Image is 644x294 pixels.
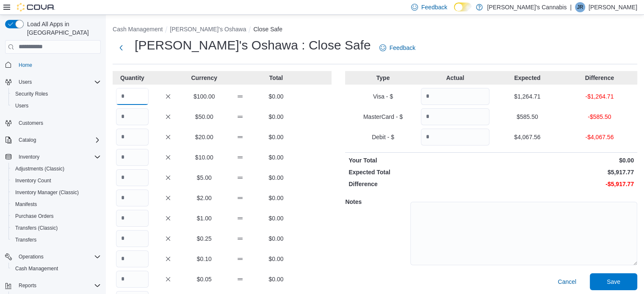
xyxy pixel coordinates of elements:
p: Total [260,74,293,82]
p: Debit - $ [348,133,417,141]
input: Quantity [116,210,149,227]
p: Your Total [348,156,489,165]
p: Difference [565,74,634,82]
input: Quantity [116,149,149,166]
p: MasterCard - $ [348,113,417,121]
input: Quantity [116,230,149,247]
button: Users [8,100,104,112]
span: Purchase Orders [15,213,54,220]
input: Quantity [116,190,149,206]
p: $0.00 [260,234,293,243]
span: Users [19,79,32,85]
p: $10.00 [188,153,221,162]
input: Quantity [421,88,489,105]
p: $50.00 [188,113,221,121]
a: Inventory Count [12,176,55,186]
span: Manifests [12,199,101,209]
p: $1.00 [188,214,221,223]
p: $0.00 [260,113,293,121]
p: $1,264.71 [493,92,561,101]
button: Operations [2,251,104,263]
button: Next [113,39,130,56]
img: Cova [17,3,55,11]
span: Customers [19,120,43,126]
input: Quantity [116,129,149,146]
p: [PERSON_NAME] [589,2,637,12]
p: $0.00 [260,92,293,101]
button: Inventory Manager (Classic) [8,187,104,198]
p: $0.00 [260,255,293,263]
button: Catalog [15,135,39,145]
h1: [PERSON_NAME]'s Oshawa : Close Safe [135,37,371,54]
p: $0.00 [260,194,293,202]
span: Operations [15,252,101,262]
span: Inventory Manager (Classic) [12,187,101,198]
nav: An example of EuiBreadcrumbs [113,25,637,35]
p: $2.00 [188,194,221,202]
p: $0.00 [493,156,634,165]
input: Quantity [116,271,149,288]
span: Inventory [15,152,101,162]
input: Quantity [421,108,489,125]
p: | [570,2,572,12]
span: Inventory Count [12,176,101,186]
span: Transfers (Classic) [15,225,58,231]
p: $0.00 [260,173,293,182]
button: Operations [15,252,47,262]
button: Close Safe [253,26,282,33]
span: JR [577,2,583,12]
p: $5,917.77 [493,168,634,176]
button: Purchase Orders [8,210,104,222]
span: Reports [15,280,101,291]
p: Visa - $ [348,92,417,101]
p: $4,067.56 [493,133,561,141]
span: Operations [19,253,44,260]
a: Cash Management [12,264,61,274]
span: Feedback [421,3,447,11]
span: Adjustments (Classic) [15,165,64,172]
p: Currency [188,74,221,82]
button: Cash Management [113,26,163,33]
button: [PERSON_NAME]'s Oshawa [170,26,246,33]
span: Inventory Count [15,177,51,184]
button: Transfers [8,234,104,246]
button: Reports [2,280,104,291]
a: Manifests [12,199,40,209]
span: Dark Mode [454,11,454,12]
a: Purchase Orders [12,211,57,221]
span: Catalog [15,135,101,145]
a: Adjustments (Classic) [12,164,68,174]
input: Quantity [116,250,149,267]
p: Expected [493,74,561,82]
p: Quantity [116,74,149,82]
span: Users [15,77,101,87]
span: Security Roles [15,91,48,97]
button: Security Roles [8,88,104,100]
a: Feedback [376,39,419,56]
a: Transfers (Classic) [12,223,61,233]
span: Users [12,101,101,111]
input: Quantity [116,108,149,125]
p: Expected Total [348,168,489,176]
span: Save [607,278,620,286]
span: Cash Management [12,264,101,274]
p: $0.05 [188,275,221,283]
span: Transfers [15,236,36,243]
p: $0.00 [260,153,293,162]
span: Catalog [19,137,36,143]
button: Save [590,273,637,290]
p: Difference [348,180,489,188]
a: Security Roles [12,89,51,99]
span: Reports [19,282,36,289]
p: $0.00 [260,214,293,223]
button: Cash Management [8,263,104,275]
p: -$4,067.56 [565,133,634,141]
p: [PERSON_NAME]'s Cannabis [487,2,567,12]
span: Load All Apps in [GEOGRAPHIC_DATA] [24,20,101,37]
span: Purchase Orders [12,211,101,221]
span: Home [15,60,101,70]
button: Inventory Count [8,175,104,187]
p: $585.50 [493,113,561,121]
span: Transfers [12,235,101,245]
p: -$5,917.77 [493,180,634,188]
